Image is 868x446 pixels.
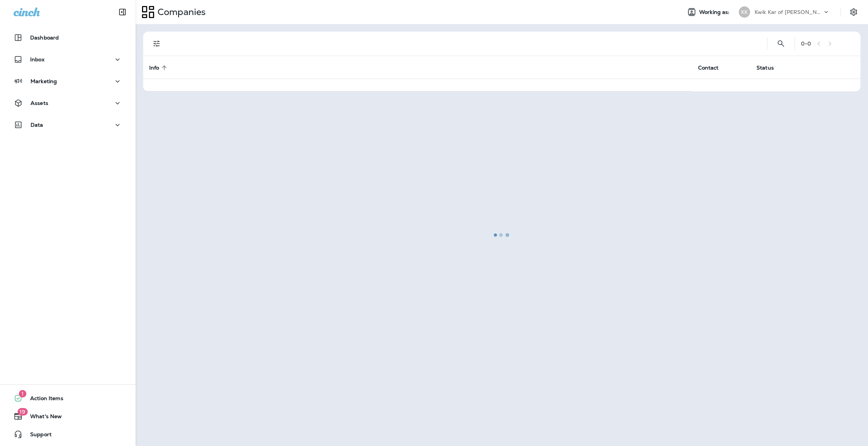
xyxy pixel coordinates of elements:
[8,409,128,424] button: 19What's New
[8,391,128,406] button: 1Action Items
[847,5,860,19] button: Settings
[31,122,43,128] p: Data
[19,390,26,397] span: 1
[755,9,822,15] p: Kwik Kar of [PERSON_NAME]
[154,6,206,18] p: Companies
[31,78,57,84] p: Marketing
[8,30,128,45] button: Dashboard
[30,56,44,62] p: Inbox
[23,413,62,422] span: What's New
[8,117,128,132] button: Data
[8,74,128,89] button: Marketing
[8,52,128,67] button: Inbox
[8,427,128,442] button: Support
[23,395,63,404] span: Action Items
[31,100,48,106] p: Assets
[112,5,133,20] button: Collapse Sidebar
[23,431,52,440] span: Support
[30,35,59,41] p: Dashboard
[17,408,28,416] span: 19
[739,6,750,18] div: KK
[699,9,731,15] span: Working as:
[8,96,128,111] button: Assets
